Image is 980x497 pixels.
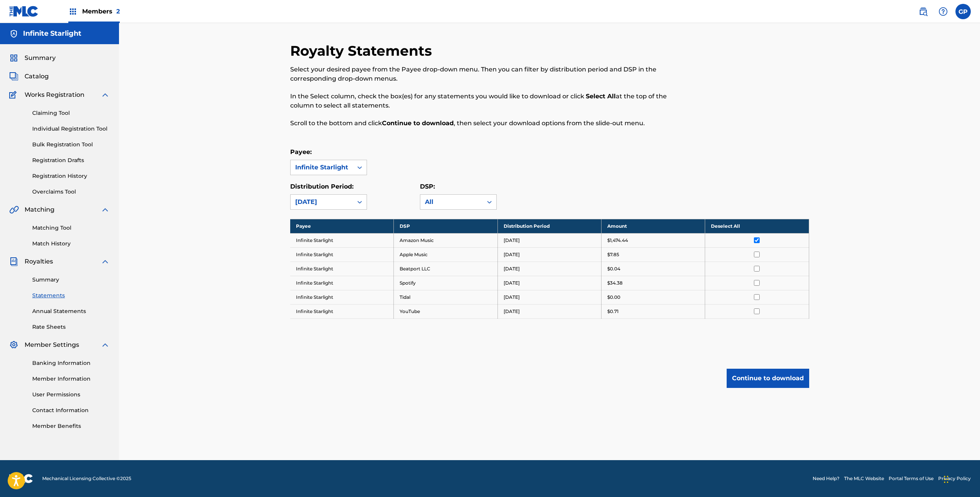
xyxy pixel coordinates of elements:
[290,65,690,83] p: Select your desired payee from the Payee drop-down menu. Then you can filter by distribution peri...
[82,7,120,16] span: Members
[9,72,18,81] img: Catalog
[290,290,394,304] td: Infinite Starlight
[919,7,928,16] img: search
[32,307,110,315] a: Annual Statements
[497,290,601,304] td: [DATE]
[290,276,394,290] td: Infinite Starlight
[586,93,616,100] strong: Select All
[32,188,110,196] a: Overclaims Tool
[290,119,690,128] p: Scroll to the bottom and click , then select your download options from the slide-out menu.
[497,304,601,318] td: [DATE]
[938,475,971,482] a: Privacy Policy
[607,308,618,315] p: $0.71
[32,406,110,414] a: Contact Information
[25,90,84,99] span: Works Registration
[9,29,18,38] img: Accounts
[942,460,980,497] iframe: Chat Widget
[32,422,110,430] a: Member Benefits
[23,29,81,38] h5: Infinite Starlight
[497,276,601,290] td: [DATE]
[32,276,110,284] a: Summary
[394,262,497,276] td: Beatport LLC
[935,4,951,19] div: Help
[394,304,497,318] td: YouTube
[290,42,436,60] h2: Royalty Statements
[25,53,56,63] span: Summary
[9,53,56,63] a: SummarySummary
[420,183,435,190] label: DSP:
[9,340,18,350] img: Member Settings
[394,276,497,290] td: Spotify
[25,205,55,214] span: Matching
[813,475,840,482] a: Need Help?
[101,340,110,350] img: expand
[68,7,78,16] img: Top Rightsholders
[290,219,394,233] th: Payee
[290,92,690,110] p: In the Select column, check the box(es) for any statements you would like to download or click at...
[295,163,348,172] div: Infinite Starlight
[601,219,705,233] th: Amount
[382,119,454,127] strong: Continue to download
[32,125,110,133] a: Individual Registration Tool
[944,468,949,491] div: Drag
[607,280,623,287] p: $34.38
[25,72,49,81] span: Catalog
[290,304,394,318] td: Infinite Starlight
[727,369,809,388] button: Continue to download
[32,375,110,383] a: Member Information
[9,205,19,214] img: Matching
[290,247,394,262] td: Infinite Starlight
[101,90,110,99] img: expand
[939,7,948,16] img: help
[290,262,394,276] td: Infinite Starlight
[497,219,601,233] th: Distribution Period
[394,233,497,247] td: Amazon Music
[290,233,394,247] td: Infinite Starlight
[607,294,620,301] p: $0.00
[425,197,478,207] div: All
[32,172,110,180] a: Registration History
[705,219,809,233] th: Deselect All
[42,475,131,482] span: Mechanical Licensing Collective © 2025
[101,257,110,266] img: expand
[497,262,601,276] td: [DATE]
[955,4,971,19] div: User Menu
[32,391,110,399] a: User Permissions
[9,474,33,483] img: logo
[32,323,110,331] a: Rate Sheets
[295,197,348,207] div: [DATE]
[32,224,110,232] a: Matching Tool
[25,257,53,266] span: Royalties
[32,240,110,248] a: Match History
[497,247,601,262] td: [DATE]
[9,6,39,17] img: MLC Logo
[959,348,980,410] iframe: Resource Center
[916,4,931,19] a: Public Search
[101,205,110,214] img: expand
[9,257,18,266] img: Royalties
[394,219,497,233] th: DSP
[607,265,620,272] p: $0.04
[290,148,312,156] label: Payee:
[32,359,110,367] a: Banking Information
[607,251,619,258] p: $7.85
[25,340,79,350] span: Member Settings
[116,8,120,15] span: 2
[32,109,110,117] a: Claiming Tool
[394,290,497,304] td: Tidal
[9,72,49,81] a: CatalogCatalog
[844,475,884,482] a: The MLC Website
[394,247,497,262] td: Apple Music
[32,141,110,149] a: Bulk Registration Tool
[607,237,628,244] p: $1,474.44
[497,233,601,247] td: [DATE]
[9,53,18,63] img: Summary
[889,475,934,482] a: Portal Terms of Use
[32,156,110,164] a: Registration Drafts
[32,292,110,300] a: Statements
[9,90,19,99] img: Works Registration
[290,183,354,190] label: Distribution Period:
